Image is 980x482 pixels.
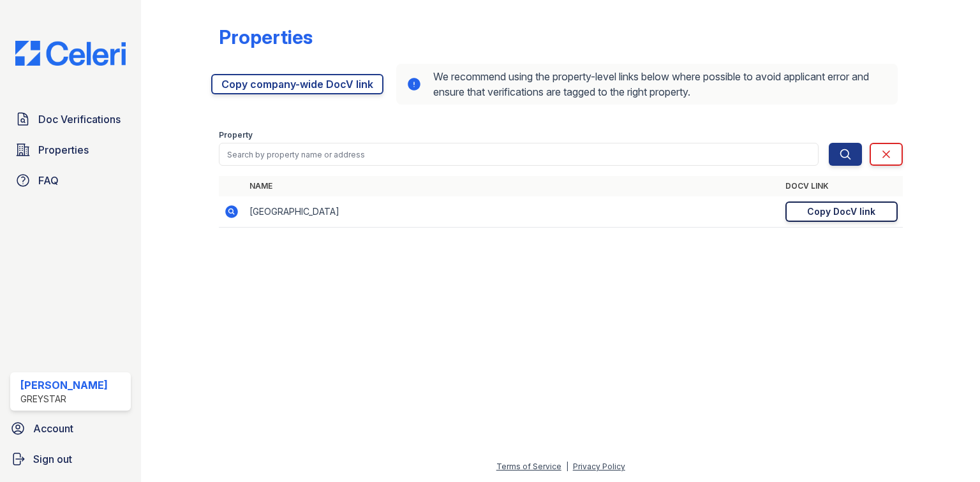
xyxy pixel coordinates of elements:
th: Name [244,176,780,196]
label: Property [219,130,253,140]
div: Properties [219,26,313,48]
a: Properties [10,137,131,163]
a: Copy DocV link [785,201,898,222]
div: Copy DocV link [807,205,875,218]
a: Doc Verifications [10,106,131,132]
input: Search by property name or address [219,143,819,166]
img: CE_Logo_Blue-a8612792a0a2168367f1c8372b55b34899dd931a85d93a1a3d3e32e68fde9ad4.png [5,41,136,66]
a: Account [5,416,136,441]
span: Properties [38,142,89,157]
a: Terms of Service [496,462,561,471]
span: FAQ [38,173,59,188]
div: [PERSON_NAME] [20,377,108,393]
a: Copy company-wide DocV link [211,74,383,94]
td: [GEOGRAPHIC_DATA] [244,196,780,228]
span: Doc Verifications [38,112,121,127]
span: Sign out [33,451,72,467]
div: We recommend using the property-level links below where possible to avoid applicant error and ens... [396,64,898,105]
span: Account [33,421,73,436]
a: FAQ [10,168,131,193]
div: Greystar [20,393,108,405]
a: Sign out [5,446,136,472]
div: | [566,462,568,471]
a: Privacy Policy [573,462,625,471]
th: DocV Link [780,176,903,196]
